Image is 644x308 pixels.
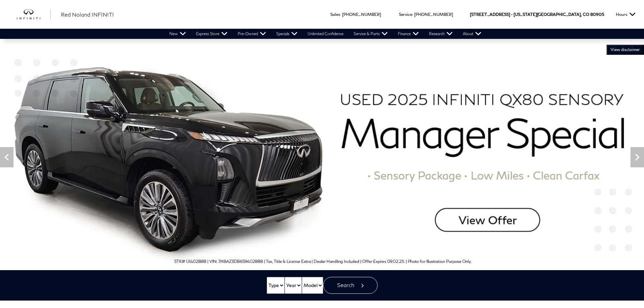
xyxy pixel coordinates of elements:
[285,277,302,294] select: Vehicle Year
[470,12,604,17] a: [STREET_ADDRESS] • [US_STATE][GEOGRAPHIC_DATA], CO 80905
[164,29,191,39] a: New
[349,29,393,39] a: Service & Parts
[61,10,114,19] a: Red Noland INFINITI
[412,12,413,17] span: :
[611,47,640,52] span: VIEW DISCLAIMER
[340,12,341,17] span: :
[342,12,381,17] a: [PHONE_NUMBER]
[233,29,271,39] a: Pre-Owned
[61,11,114,18] span: Red Noland INFINITI
[458,29,486,39] a: About
[399,12,412,17] span: Service
[164,29,486,39] nav: Main Navigation
[302,277,323,294] select: Vehicle Model
[17,9,51,20] a: infiniti
[303,29,349,39] a: Unlimited Confidence
[271,29,303,39] a: Specials
[17,9,51,20] img: INFINITI
[414,12,453,17] a: [PHONE_NUMBER]
[330,12,340,17] span: Sales
[606,45,644,55] button: VIEW DISCLAIMER
[191,29,233,39] a: Express Store
[267,277,285,294] select: Vehicle Type
[424,29,458,39] a: Research
[393,29,424,39] a: Finance
[323,277,378,294] button: Search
